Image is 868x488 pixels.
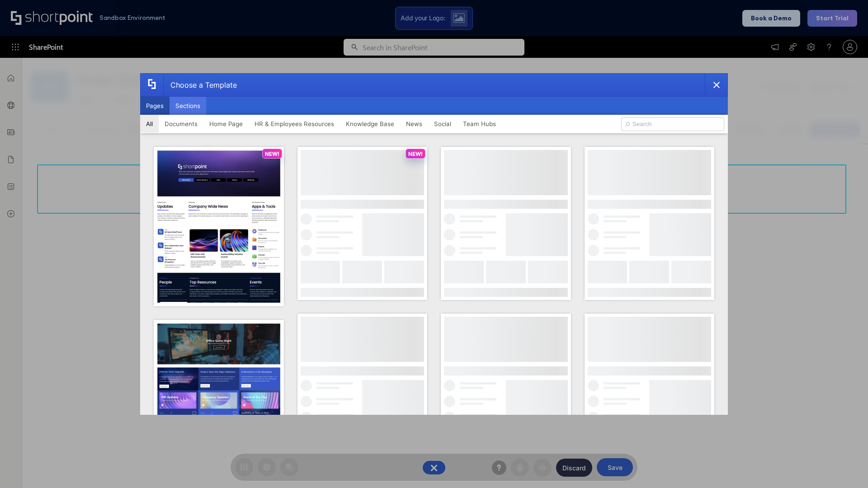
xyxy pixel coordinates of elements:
button: News [400,115,428,133]
button: HR & Employees Resources [249,115,340,133]
div: Choose a Template [163,74,237,96]
button: Pages [140,97,170,115]
div: template selector [140,73,728,415]
p: NEW! [265,150,279,157]
button: Team Hubs [457,115,502,133]
button: Home Page [203,115,249,133]
input: Search [621,117,724,131]
button: Knowledge Base [340,115,400,133]
p: NEW! [408,150,423,157]
button: Social [428,115,457,133]
button: Sections [170,97,206,115]
button: Documents [159,115,203,133]
button: All [140,115,159,133]
iframe: Chat Widget [823,445,868,488]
